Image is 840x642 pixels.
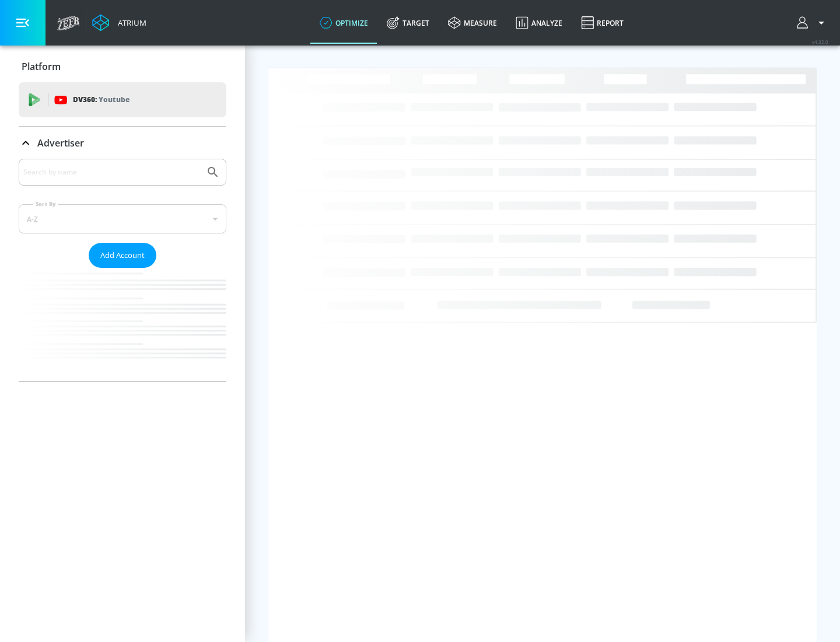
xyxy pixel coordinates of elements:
div: A-Z [19,204,226,233]
p: Advertiser [37,137,84,149]
div: Advertiser [19,159,226,381]
input: Search by name [23,165,200,180]
a: Analyze [506,2,572,44]
span: v 4.32.0 [812,39,828,45]
p: DV360: [73,93,129,106]
a: Report [572,2,633,44]
p: Platform [22,60,61,73]
button: Add Account [89,243,156,268]
p: Youtube [99,93,129,106]
div: Atrium [113,18,146,28]
a: measure [439,2,506,44]
div: Platform [19,50,226,83]
div: DV360: Youtube [19,82,226,117]
div: Advertiser [19,127,226,159]
a: optimize [310,2,377,44]
a: Target [377,2,439,44]
span: Add Account [100,249,145,262]
nav: list of Advertiser [19,268,226,381]
a: Atrium [92,14,146,32]
label: Sort By [33,200,58,208]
